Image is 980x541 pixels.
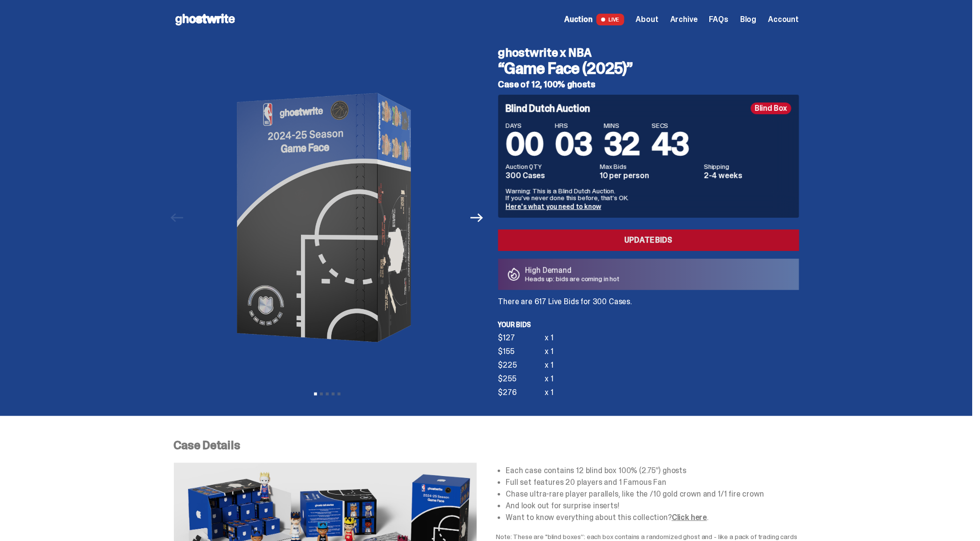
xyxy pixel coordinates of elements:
span: 32 [604,124,640,165]
span: DAYS [506,122,544,129]
div: x 1 [545,361,554,369]
a: Archive [670,16,698,23]
h4: Blind Dutch Auction [506,104,590,113]
li: Want to know everything about this collection? . [506,514,799,521]
div: Blind Box [751,103,791,114]
h3: “Game Face (2025)” [498,61,799,76]
div: $276 [498,389,545,396]
button: Next [467,207,488,229]
dd: 2-4 weeks [704,172,791,180]
img: NBA-Hero-1.png [193,50,462,386]
p: High Demand [526,267,620,274]
button: View slide 2 [320,393,323,395]
p: Warning: This is a Blind Dutch Auction. If you’ve never done this before, that’s OK. [506,187,791,201]
div: $155 [498,348,545,355]
p: There are 617 Live Bids for 300 Cases. [498,298,799,306]
a: Account [768,16,799,23]
button: View slide 5 [338,393,341,395]
button: View slide 1 [314,393,317,395]
a: FAQs [709,16,728,23]
li: Full set features 20 players and 1 Famous Fan [506,479,799,486]
span: LIVE [597,14,624,25]
p: Heads up: bids are coming in hot [526,275,620,282]
dt: Max Bids [600,163,698,170]
p: Case Details [174,439,799,451]
span: 00 [506,124,544,165]
dt: Auction QTY [506,163,595,170]
div: x 1 [545,334,554,342]
dd: 300 Cases [506,172,595,180]
dt: Shipping [704,163,791,170]
p: Your bids [498,321,799,328]
li: And look out for surprise inserts! [506,502,799,510]
a: Auction LIVE [564,14,624,25]
span: Auction [564,16,593,23]
a: Blog [740,16,756,23]
a: Update Bids [498,229,799,251]
span: SECS [652,122,689,129]
div: $225 [498,361,545,369]
dd: 10 per person [600,172,698,180]
div: x 1 [545,389,554,396]
button: View slide 4 [332,393,335,395]
h5: Case of 12, 100% ghosts [498,80,799,89]
li: Chase ultra-rare player parallels, like the /10 gold crown and 1/1 fire crown [506,490,799,498]
div: $255 [498,375,545,383]
a: About [636,16,659,23]
span: MINS [604,122,640,129]
span: 03 [555,124,592,165]
li: Each case contains 12 blind box 100% (2.75”) ghosts [506,467,799,475]
div: $127 [498,334,545,342]
div: x 1 [545,375,554,383]
a: Click here [672,512,707,522]
span: 43 [652,124,689,165]
span: HRS [555,122,592,129]
div: x 1 [545,348,554,355]
a: Here's what you need to know [506,202,601,211]
h4: ghostwrite x NBA [498,47,799,59]
button: View slide 3 [326,393,329,395]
